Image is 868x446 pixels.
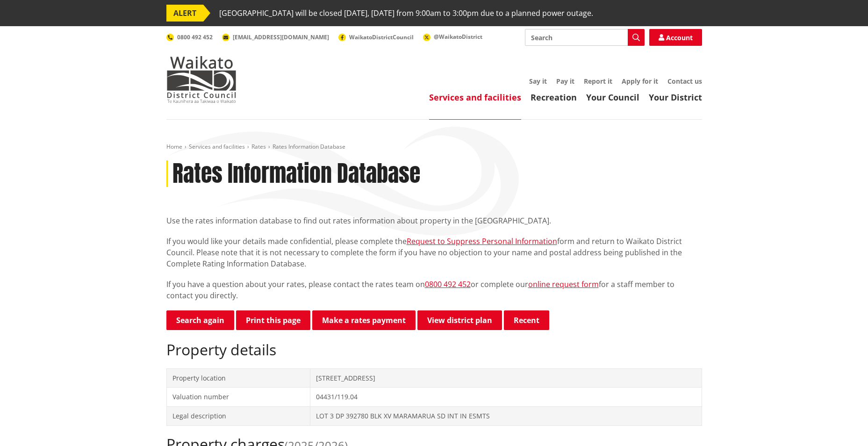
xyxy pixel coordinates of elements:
[528,279,599,289] a: online request form
[525,29,645,46] input: Search input
[236,310,310,330] button: Print this page
[556,77,574,86] a: Pay it
[166,279,702,301] p: If you have a question about your rates, please contact the rates team on or complete our for a s...
[529,77,547,86] a: Say it
[434,33,482,41] span: @WaikatoDistrict
[423,33,482,41] a: @WaikatoDistrict
[349,33,414,41] span: WaikatoDistrictCouncil
[338,33,414,41] a: WaikatoDistrictCouncil
[166,406,310,425] td: Legal description
[586,92,639,103] a: Your Council
[504,310,549,330] button: Recent
[166,143,702,151] nav: breadcrumb
[166,56,237,103] img: Waikato District Council - Te Kaunihera aa Takiwaa o Waikato
[166,388,310,407] td: Valuation number
[622,77,658,86] a: Apply for it
[172,160,420,187] h1: Rates Information Database
[429,92,521,103] a: Services and facilities
[233,33,329,41] span: [EMAIL_ADDRESS][DOMAIN_NAME]
[166,215,702,226] p: Use the rates information database to find out rates information about property in the [GEOGRAPHI...
[166,310,234,330] a: Search again
[166,341,702,359] h2: Property details
[166,236,702,269] p: If you would like your details made confidential, please complete the form and return to Waikato ...
[166,33,213,41] a: 0800 492 452
[312,310,416,330] a: Make a rates payment
[189,143,245,151] a: Services and facilities
[251,143,266,151] a: Rates
[310,368,702,388] td: [STREET_ADDRESS]
[417,310,502,330] a: View district plan
[310,388,702,407] td: 04431/119.04
[310,406,702,425] td: LOT 3 DP 392780 BLK XV MARAMARUA SD INT IN ESMTS
[584,77,612,86] a: Report it
[222,33,329,41] a: [EMAIL_ADDRESS][DOMAIN_NAME]
[649,29,702,46] a: Account
[219,5,593,22] span: [GEOGRAPHIC_DATA] will be closed [DATE], [DATE] from 9:00am to 3:00pm due to a planned power outage.
[177,33,213,41] span: 0800 492 452
[425,279,471,289] a: 0800 492 452
[531,92,577,103] a: Recreation
[273,143,345,151] span: Rates Information Database
[649,92,702,103] a: Your District
[166,143,182,151] a: Home
[166,5,203,22] span: ALERT
[667,77,702,86] a: Contact us
[166,368,310,388] td: Property location
[407,236,557,246] a: Request to Suppress Personal Information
